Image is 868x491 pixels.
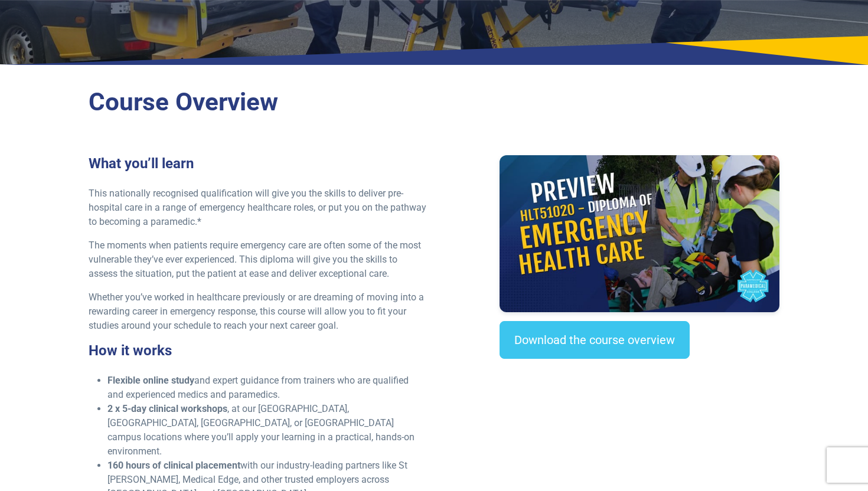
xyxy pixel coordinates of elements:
h3: What you’ll learn [89,155,427,172]
strong: Flexible online study [107,375,194,386]
p: This nationally recognised qualification will give you the skills to deliver pre-hospital care in... [89,186,427,229]
li: , at our [GEOGRAPHIC_DATA], [GEOGRAPHIC_DATA], [GEOGRAPHIC_DATA], or [GEOGRAPHIC_DATA] campus loc... [107,402,427,459]
p: Whether you’ve worked in healthcare previously or are dreaming of moving into a rewarding career ... [89,290,427,333]
iframe: Diploma of Emergency Health Care | Course Preview [500,155,779,312]
h2: Course Overview [89,87,779,117]
h3: How it works [89,342,427,359]
p: The moments when patients require emergency care are often some of the most vulnerable they’ve ev... [89,238,427,281]
li: and expert guidance from trainers who are qualified and experienced medics and paramedics. [107,374,427,402]
strong: 2 x 5-day clinical workshops [107,403,227,414]
a: Download the course overview [500,321,690,359]
iframe: EmbedSocial Universal Widget [500,382,779,443]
